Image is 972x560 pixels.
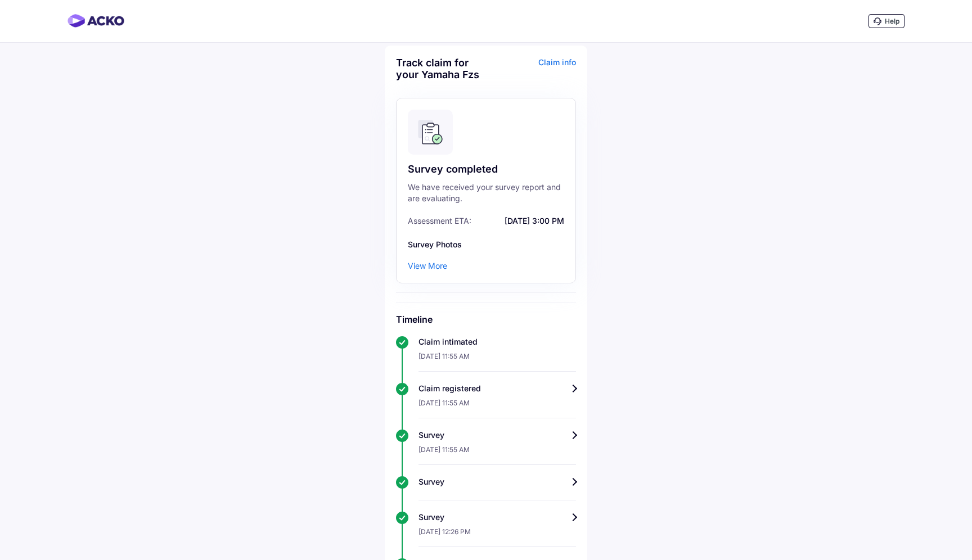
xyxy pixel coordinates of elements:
[885,17,899,25] span: Help
[408,260,447,272] div: View More
[396,57,483,80] div: Track claim for your Yamaha Fzs
[67,14,124,28] img: horizontal-gradient.png
[418,336,576,347] div: Claim intimated
[418,394,576,418] div: [DATE] 11:55 AM
[418,383,576,394] div: Claim registered
[418,441,576,465] div: [DATE] 11:55 AM
[408,182,564,204] div: We have received your survey report and are evaluating.
[408,162,564,176] div: Survey completed
[408,215,471,227] span: Assessment ETA:
[418,523,576,547] div: [DATE] 12:26 PM
[408,239,564,250] div: Survey Photos
[418,430,576,441] div: Survey
[418,476,576,487] div: Survey
[474,215,564,227] span: [DATE] 3:00 PM
[396,314,576,325] h6: Timeline
[489,57,576,89] div: Claim info
[418,512,576,523] div: Survey
[418,347,576,372] div: [DATE] 11:55 AM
